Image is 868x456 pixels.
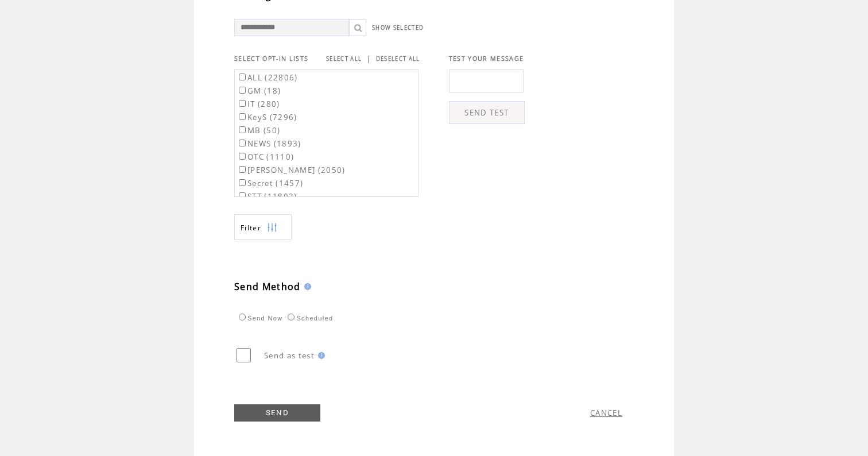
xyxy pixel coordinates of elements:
[301,283,311,290] img: help.gif
[234,55,308,63] span: SELECT OPT-IN LISTS
[237,178,303,188] label: Secret (1457)
[237,138,301,149] label: NEWS (1893)
[315,352,325,359] img: help.gif
[239,192,246,199] input: STT (11802)
[237,112,297,122] label: KeyS (7296)
[239,166,246,173] input: [PERSON_NAME] (2050)
[449,55,524,63] span: TEST YOUR MESSAGE
[239,87,246,94] input: GM (18)
[376,55,420,63] a: DESELECT ALL
[239,74,246,80] input: ALL (22806)
[326,55,362,63] a: SELECT ALL
[366,53,371,64] span: |
[239,126,246,133] input: MB (50)
[241,223,261,233] span: Show filters
[288,314,294,320] input: Scheduled
[237,125,280,136] label: MB (50)
[237,152,294,162] label: OTC (1110)
[239,153,246,160] input: OTC (1110)
[237,72,298,83] label: ALL (22806)
[239,140,246,146] input: NEWS (1893)
[237,165,346,175] label: [PERSON_NAME] (2050)
[267,215,277,241] img: filters.png
[234,404,320,422] a: SEND
[237,86,281,96] label: GM (18)
[234,214,292,240] a: Filter
[234,280,301,293] span: Send Method
[236,315,282,322] label: Send Now
[285,315,333,322] label: Scheduled
[239,100,246,107] input: IT (280)
[239,314,246,320] input: Send Now
[237,191,297,202] label: STT (11802)
[239,179,246,186] input: Secret (1457)
[449,101,525,124] a: SEND TEST
[237,99,280,109] label: IT (280)
[264,350,315,361] span: Send as test
[239,113,246,120] input: KeyS (7296)
[590,408,622,418] a: CANCEL
[372,24,424,32] a: SHOW SELECTED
